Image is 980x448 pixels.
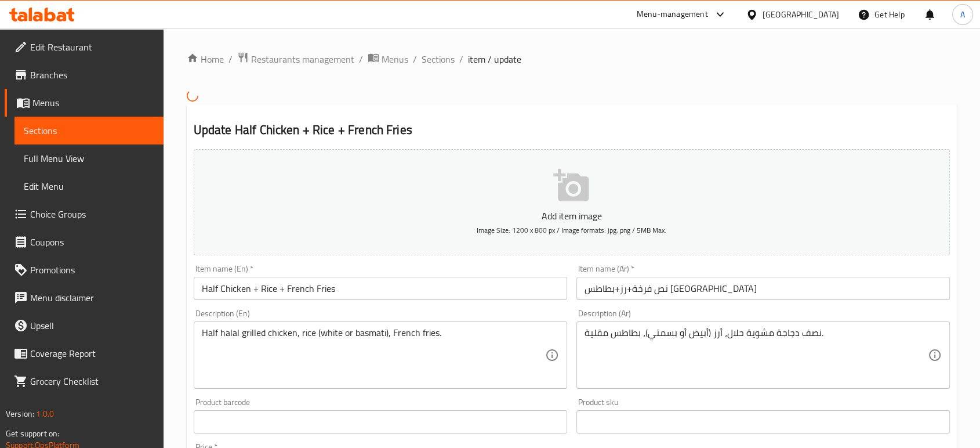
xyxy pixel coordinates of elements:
span: Choice Groups [30,207,154,221]
span: Menu disclaimer [30,291,154,305]
a: Sections [422,52,455,66]
a: Branches [5,61,164,89]
span: Sections [24,124,154,138]
a: Home [187,52,224,66]
span: Menus [382,52,408,66]
div: Menu-management [637,8,708,21]
span: Edit Menu [24,179,154,193]
a: Coverage Report [5,339,164,367]
span: Image Size: 1200 x 800 px / Image formats: jpg, png / 5MB Max. [477,223,666,237]
a: Edit Menu [14,172,164,200]
span: Menus [32,96,154,110]
a: Menu disclaimer [5,284,164,312]
nav: breadcrumb [187,52,957,67]
span: item / update [468,52,521,66]
span: Version: [6,406,34,421]
span: Branches [30,68,154,82]
li: / [413,52,417,66]
span: Upsell [30,319,154,333]
a: Choice Groups [5,200,164,228]
span: Edit Restaurant [30,40,154,54]
span: Full Menu View [24,151,154,165]
span: A [960,8,965,21]
a: Menus [5,89,164,117]
a: Grocery Checklist [5,367,164,395]
a: Full Menu View [14,144,164,172]
h2: Update Half Chicken + Rice + French Fries [194,121,950,139]
textarea: نصف دجاجة مشوية حلال، أرز (أبيض أو بسمتي)، بطاطس مقلية. [585,327,928,382]
div: [GEOGRAPHIC_DATA] [763,8,839,21]
li: / [459,52,463,66]
a: Coupons [5,228,164,256]
li: / [228,52,233,66]
span: Restaurants management [251,52,354,66]
p: Add item image [212,209,932,223]
span: Coupons [30,235,154,249]
a: Restaurants management [237,52,354,67]
span: Coverage Report [30,346,154,360]
input: Please enter product sku [576,410,950,433]
a: Upsell [5,312,164,339]
a: Menus [368,52,408,67]
input: Enter name En [194,277,567,300]
a: Promotions [5,256,164,284]
input: Please enter product barcode [194,410,567,433]
a: Edit Restaurant [5,33,164,61]
textarea: Half halal grilled chicken, rice (white or basmati), French fries. [202,327,545,382]
li: / [359,52,363,66]
button: Add item imageImage Size: 1200 x 800 px / Image formats: jpg, png / 5MB Max. [194,149,950,255]
input: Enter name Ar [576,277,950,300]
a: Sections [14,117,164,144]
span: Grocery Checklist [30,374,154,388]
span: Promotions [30,263,154,277]
span: Get support on: [6,426,59,441]
span: 1.0.0 [36,406,54,421]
